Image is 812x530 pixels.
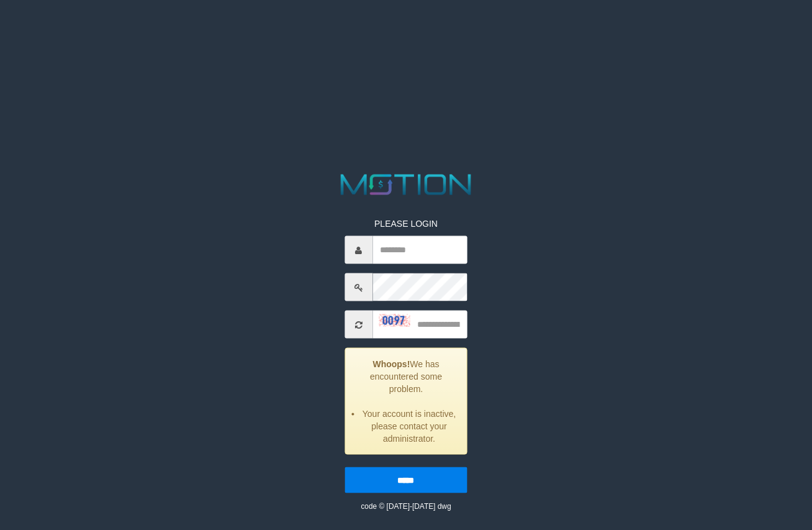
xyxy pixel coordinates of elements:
[344,348,468,455] div: We has encountered some problem.
[361,502,451,511] small: code © [DATE]-[DATE] dwg
[372,359,410,369] strong: Whoops!
[344,217,468,230] p: PLEASE LOGIN
[335,171,478,199] img: MOTION_logo.png
[379,314,410,327] img: captcha
[361,408,458,445] li: Your account is inactive, please contact your administrator.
